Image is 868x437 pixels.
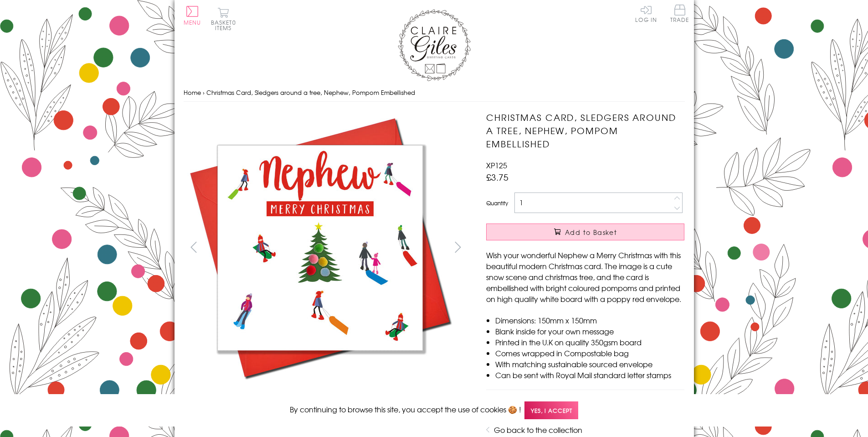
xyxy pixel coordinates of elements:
[184,88,201,97] a: Home
[447,237,468,257] button: next
[635,5,657,22] a: Log In
[494,424,582,435] a: Go back to the collection
[468,111,741,385] img: Christmas Card, Sledgers around a tree, Nephew, Pompom Embellished
[495,337,684,348] li: Printed in the U.K on quality 350gsm board
[206,88,415,97] span: Christmas Card, Sledgers around a tree, Nephew, Pompom Embellished
[486,250,684,304] p: Wish your wonderful Nephew a Merry Christmas with this beautiful modern Christmas card. The image...
[184,6,201,25] button: Menu
[670,5,689,22] span: Trade
[211,7,236,31] button: Basket0 items
[215,18,236,32] span: 0 items
[184,83,685,102] nav: breadcrumbs
[486,111,684,150] h1: Christmas Card, Sledgers around a tree, Nephew, Pompom Embellished
[495,359,684,369] li: With matching sustainable sourced envelope
[184,237,204,257] button: prev
[486,199,508,207] label: Quantity
[495,348,684,359] li: Comes wrapped in Compostable bag
[565,228,617,237] span: Add to Basket
[495,369,684,380] li: Can be sent with Royal Mail standard letter stamps
[670,5,689,24] a: Trade
[203,88,205,97] span: ›
[184,18,201,26] span: Menu
[486,160,507,171] span: XP125
[486,171,508,183] span: £3.75
[495,315,684,326] li: Dimensions: 150mm x 150mm
[183,111,457,385] img: Christmas Card, Sledgers around a tree, Nephew, Pompom Embellished
[398,9,471,81] img: Claire Giles Greetings Cards
[524,401,578,419] span: Yes, I accept
[495,326,684,337] li: Blank inside for your own message
[486,224,684,240] button: Add to Basket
